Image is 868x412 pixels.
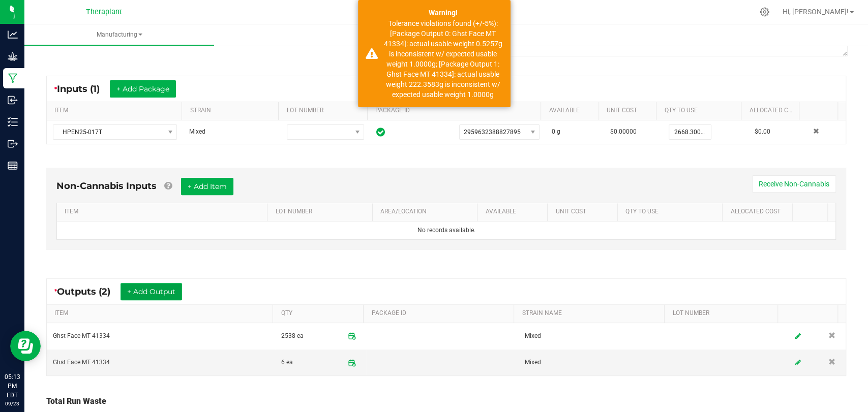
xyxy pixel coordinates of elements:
div: Tolerance violations found (+/-5%): [Package Output 0: Ghst Face MT 41334]: actual usable weight ... [383,18,503,100]
inline-svg: Grow [8,51,18,61]
span: Package timestamp is valid [344,328,360,344]
a: STRAIN NAMESortable [522,309,661,318]
a: LOT NUMBERSortable [673,309,774,318]
a: Allocated CostSortable [731,208,789,216]
a: Add Non-Cannabis items that were also consumed in the run (e.g. gloves and packaging); Also add N... [164,180,172,192]
span: Manufacturing [24,30,214,39]
a: ITEMSortable [65,208,263,216]
span: 6 ea [281,355,293,371]
div: Manage settings [758,7,771,17]
button: + Add Output [121,283,182,300]
span: g [557,128,560,135]
a: ITEMSortable [54,309,269,318]
a: QTY TO USESortable [625,208,719,216]
a: AVAILABLESortable [486,208,544,216]
span: Non-Cannabis Inputs [56,180,157,192]
span: 0 [552,128,555,135]
div: Total Run Waste [46,395,846,407]
inline-svg: Inbound [8,95,18,105]
p: 05:13 PM EDT [5,372,20,400]
a: AREA/LOCATIONSortable [380,208,473,216]
span: Theraplant [86,8,122,16]
span: In Sync [376,126,385,138]
a: Unit CostSortable [555,208,613,216]
span: Outputs (2) [57,286,121,297]
a: LOT NUMBERSortable [276,208,369,216]
span: NO DATA FOUND [459,124,540,140]
a: Manufacturing [24,24,214,46]
inline-svg: Reports [8,161,18,171]
td: Mixed [519,323,671,350]
a: Allocated CostSortable [750,107,795,115]
button: Receive Non-Cannabis [752,175,836,193]
td: No records available. [57,221,835,239]
inline-svg: Manufacturing [8,73,18,83]
a: LOT NUMBERSortable [287,107,364,115]
button: + Add Item [181,178,233,195]
span: Package timestamp is valid [344,355,360,371]
a: PACKAGE IDSortable [375,107,537,115]
span: HPEN25-017T [53,125,164,139]
td: Ghst Face MT 41334 [47,350,275,375]
span: $0.00000 [610,128,637,135]
a: Sortable [786,309,834,318]
span: Mixed [189,128,205,135]
a: STRAINSortable [190,107,275,115]
button: + Add Package [110,80,176,98]
a: QTY TO USESortable [665,107,737,115]
a: AVAILABLESortable [549,107,594,115]
a: Sortable [807,107,833,115]
inline-svg: Inventory [8,117,18,127]
a: QTYSortable [281,309,360,318]
span: NO DATA FOUND [53,124,177,140]
div: Warning! [383,8,503,18]
inline-svg: Analytics [8,29,18,40]
a: Sortable [800,208,823,216]
span: Hi, [PERSON_NAME]! [783,8,849,16]
p: 09/23 [5,400,20,407]
span: 2538 ea [281,328,304,344]
span: 2959632388827895 [464,129,521,136]
td: Ghst Face MT 41334 [47,323,275,350]
a: Unit CostSortable [607,107,652,115]
inline-svg: Outbound [8,139,18,149]
td: Mixed [519,350,671,375]
iframe: Resource center [10,331,41,361]
a: PACKAGE IDSortable [371,309,510,318]
span: $0.00 [754,128,770,135]
span: Inputs (1) [57,83,110,94]
a: ITEMSortable [54,107,178,115]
